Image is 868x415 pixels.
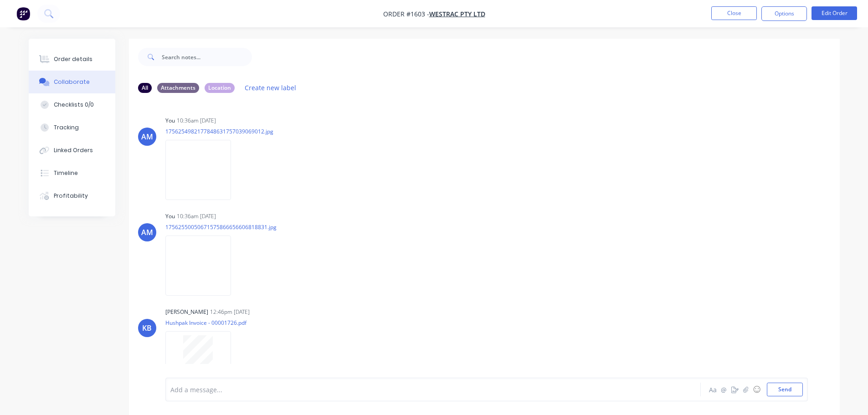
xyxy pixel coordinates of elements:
div: AM [141,131,153,142]
div: Tracking [54,123,79,132]
button: Collaborate [29,71,115,93]
div: 10:36am [DATE] [177,117,216,125]
button: Options [761,6,807,21]
div: Attachments [157,83,199,93]
button: Checklists 0/0 [29,93,115,116]
div: Linked Orders [54,146,93,154]
img: Factory [16,7,30,20]
button: Send [767,383,803,396]
div: You [165,117,175,125]
div: All [138,83,152,93]
button: ☺ [751,384,762,395]
button: Create new label [240,82,301,94]
p: Hushpak Invoice - 00001726.pdf [165,319,247,327]
button: Tracking [29,116,115,139]
input: Search notes... [162,48,252,66]
div: Order details [54,55,92,63]
button: Linked Orders [29,139,115,162]
button: Profitability [29,184,115,207]
span: Order #1603 - [383,10,429,18]
div: You [165,212,175,220]
button: Timeline [29,162,115,184]
button: @ [719,384,729,395]
div: 12:46pm [DATE] [210,308,250,316]
div: [PERSON_NAME] [165,308,208,316]
p: 17562550050671575866656606818831.jpg [165,223,277,231]
div: Collaborate [54,78,90,86]
button: Close [711,6,757,20]
div: Profitability [54,192,88,200]
div: Location [205,83,235,93]
button: Aa [708,384,719,395]
div: Checklists 0/0 [54,101,94,109]
div: 10:36am [DATE] [177,212,216,220]
a: WesTrac Pty Ltd [429,10,485,18]
div: Timeline [54,169,78,177]
button: Edit Order [812,6,857,20]
button: Order details [29,48,115,71]
div: AM [141,227,153,238]
p: 1756254982177848631757039069012.jpg [165,128,273,135]
div: KB [142,323,152,333]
